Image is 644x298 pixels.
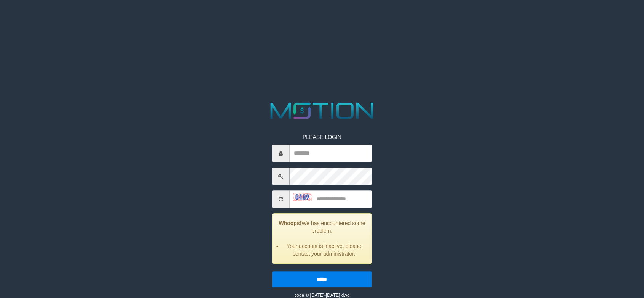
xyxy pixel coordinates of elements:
[294,293,349,298] small: code © [DATE]-[DATE] dwg
[293,193,312,201] img: captcha
[282,242,366,258] li: Your account is inactive, please contact your administrator.
[272,213,372,264] div: We has encountered some problem.
[272,133,372,141] p: PLEASE LOGIN
[266,100,378,122] img: MOTION_logo.png
[279,220,302,226] strong: Whoops!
